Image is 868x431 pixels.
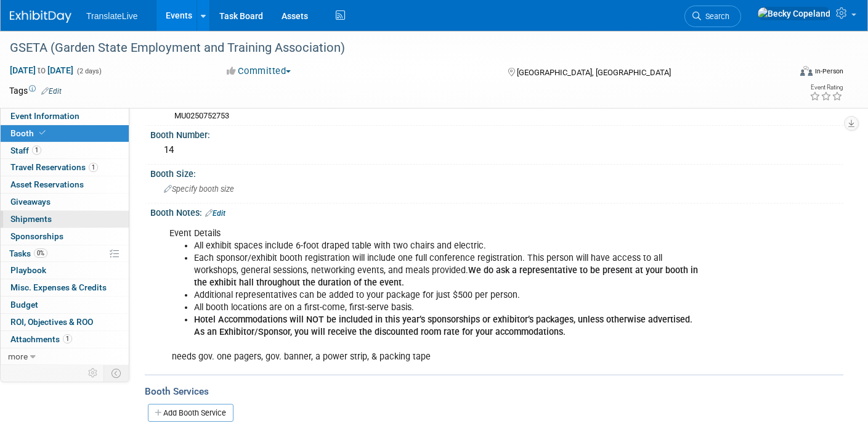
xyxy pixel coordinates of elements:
[86,11,138,21] span: TranslateLive
[76,67,102,75] span: (2 days)
[1,314,129,330] a: ROI, Objectives & ROO
[10,317,93,327] span: ROI, Objectives & ROO
[1,125,129,142] a: Booth
[150,126,843,141] div: Booth Number:
[222,65,296,78] button: Committed
[800,66,813,76] img: Format-Inperson.png
[39,129,46,136] i: Booth reservation complete
[9,84,62,97] td: Tags
[684,6,741,27] a: Search
[1,159,129,176] a: Travel Reservations1
[83,365,104,381] td: Personalize Event Tab Strip
[160,141,834,160] div: 14
[10,282,107,292] span: Misc. Expenses & Credits
[1,245,129,262] a: Tasks0%
[1,211,129,228] a: Shipments
[809,84,843,91] div: Event Rating
[194,314,692,337] b: Hotel Accommodations will NOT be included in this year’s sponsorships or exhibitor’s packages, un...
[757,7,831,20] img: Becky Copeland
[10,334,72,344] span: Attachments
[8,351,28,361] span: more
[10,146,41,155] span: Staff
[89,163,98,172] span: 1
[10,300,38,310] span: Budget
[1,297,129,313] a: Budget
[194,252,702,289] li: Each sponsor/exhibit booth registration will include one full conference registration. This perso...
[10,111,79,121] span: Event Information
[10,214,52,224] span: Shipments
[1,142,129,159] a: Staff1
[10,179,84,189] span: Asset Reservations
[9,65,74,76] span: [DATE] [DATE]
[148,404,233,422] a: Add Booth Service
[1,262,129,279] a: Playbook
[1,176,129,193] a: Asset Reservations
[194,302,702,314] li: All booth locations are on a first-come, first-serve basis.
[814,67,843,76] div: In-Person
[1,348,129,365] a: more
[32,146,41,155] span: 1
[720,64,843,83] div: Event Format
[9,248,47,258] span: Tasks
[10,197,51,207] span: Giveaways
[1,194,129,210] a: Giveaways
[10,162,98,172] span: Travel Reservations
[1,108,129,125] a: Event Information
[150,203,843,220] div: Booth Notes:
[145,385,843,398] div: Booth Services
[205,209,225,218] a: Edit
[161,221,709,370] div: Event Details needs gov. one pagers, gov. banner, a power strip, & packing tape
[63,334,72,343] span: 1
[10,10,71,23] img: ExhibitDay
[701,12,729,21] span: Search
[1,279,129,296] a: Misc. Expenses & Credits
[41,87,62,96] a: Edit
[10,265,46,275] span: Playbook
[150,165,843,180] div: Booth Size:
[164,184,234,194] span: Specify booth size
[194,265,698,288] b: We do ask a representative to be present at your booth in the exhibit hall throughout the duratio...
[36,65,47,75] span: to
[10,231,63,241] span: Sponsorships
[1,228,129,245] a: Sponsorships
[6,37,773,59] div: GSETA (Garden State Employment and Training Association)
[194,289,702,302] li: Additional representatives can be added to your package for just $500 per person.
[104,365,129,381] td: Toggle Event Tabs
[1,331,129,348] a: Attachments1
[517,68,671,77] span: [GEOGRAPHIC_DATA], [GEOGRAPHIC_DATA]
[174,111,834,121] div: MU0250752753
[10,128,48,138] span: Booth
[34,248,47,258] span: 0%
[194,240,702,252] li: All exhibit spaces include 6-foot draped table with two chairs and electric.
